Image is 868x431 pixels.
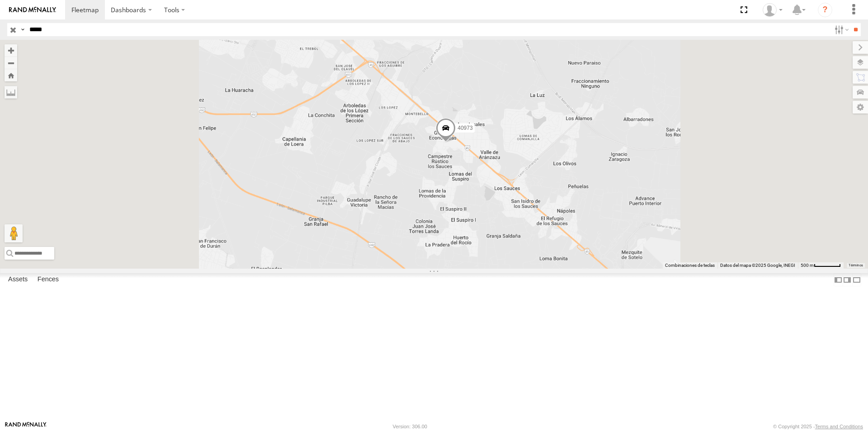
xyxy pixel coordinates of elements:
[5,44,17,57] button: Zoom in
[33,274,63,286] label: Fences
[759,3,786,17] div: Miguel Cantu
[9,7,56,13] img: rand-logo.svg
[852,273,861,286] label: Hide Summary Table
[773,424,863,429] div: © Copyright 2025 -
[5,422,47,431] a: Visit our Website
[843,273,852,286] label: Dock Summary Table to the Right
[849,263,863,267] a: Términos (se abre en una nueva pestaña)
[831,23,850,36] label: Search Filter Options
[458,125,472,131] span: 40973
[5,86,17,99] label: Measure
[815,424,863,429] a: Terms and Conditions
[4,274,32,286] label: Assets
[834,273,843,286] label: Dock Summary Table to the Left
[19,23,26,36] label: Search Query
[801,263,814,268] span: 500 m
[393,424,427,429] div: Version: 306.00
[853,101,868,114] label: Map Settings
[5,69,17,81] button: Zoom Home
[5,224,23,242] button: Arrastra al hombrecito al mapa para abrir Street View
[818,3,832,17] i: ?
[798,262,844,269] button: Escala del mapa: 500 m por 56 píxeles
[720,263,795,268] span: Datos del mapa ©2025 Google, INEGI
[665,262,715,269] button: Combinaciones de teclas
[5,57,17,69] button: Zoom out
